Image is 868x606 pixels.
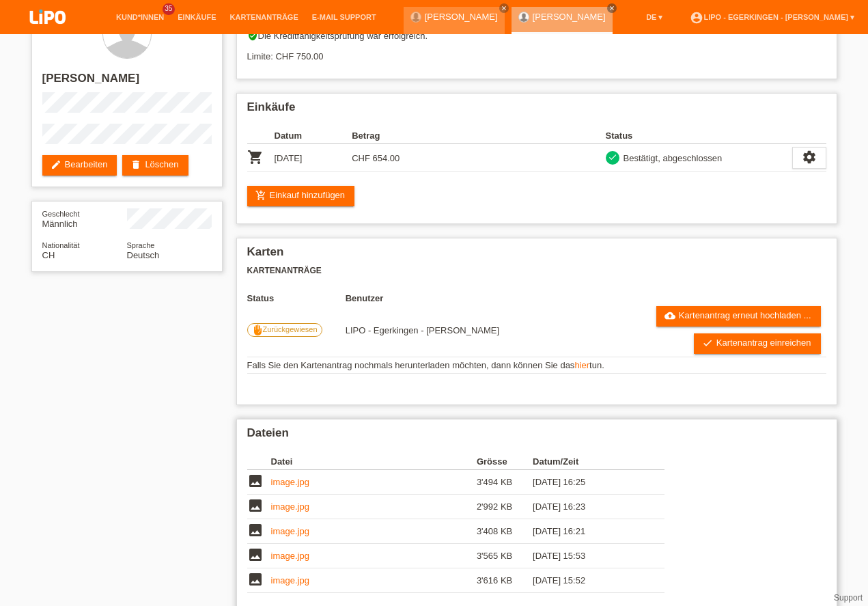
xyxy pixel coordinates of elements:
[271,575,309,586] a: image.jpg
[533,454,645,470] th: Datum/Zeit
[702,338,713,348] i: check
[690,11,703,25] i: account_circle
[42,155,117,176] a: editBearbeiten
[574,360,589,370] a: hier
[656,306,821,327] a: cloud_uploadKartenantrag erneut hochladen ...
[42,72,212,92] h2: [PERSON_NAME]
[425,12,498,22] a: [PERSON_NAME]
[694,333,821,354] a: checkKartenantrag einreichen
[533,12,606,22] a: [PERSON_NAME]
[247,100,826,121] h2: Einkäufe
[499,3,509,13] a: close
[171,13,223,21] a: Einkäufe
[305,13,383,21] a: E-Mail Support
[608,152,617,162] i: check
[619,151,723,165] div: Bestätigt, abgeschlossen
[247,30,826,72] div: Die Kreditfähigkeitsprüfung war erfolgreich. Limite: CHF 750.00
[477,495,533,519] td: 2'992 KB
[42,250,55,260] span: Schweiz
[533,495,645,519] td: [DATE] 16:23
[608,5,615,12] i: close
[271,477,309,487] a: image.jpg
[501,5,507,12] i: close
[477,544,533,568] td: 3'565 KB
[247,266,826,276] h3: Kartenanträge
[247,497,264,514] i: image
[247,473,264,489] i: image
[346,325,499,335] span: 13.09.2025
[271,501,309,512] a: image.jpg
[346,293,577,303] th: Benutzer
[127,241,155,249] span: Sprache
[130,159,141,170] i: delete
[802,150,817,165] i: settings
[271,454,477,470] th: Datei
[834,593,863,603] a: Support
[664,310,675,321] i: cloud_upload
[533,568,645,593] td: [DATE] 15:52
[352,128,430,144] th: Betrag
[271,551,309,561] a: image.jpg
[223,13,305,21] a: Kartenanträge
[247,293,346,303] th: Status
[247,149,264,165] i: POSP00027377
[42,210,80,218] span: Geschlecht
[533,544,645,568] td: [DATE] 15:53
[607,3,617,13] a: close
[163,3,175,15] span: 35
[533,519,645,544] td: [DATE] 16:21
[477,470,533,495] td: 3'494 KB
[252,325,263,335] i: front_hand
[42,241,80,249] span: Nationalität
[533,470,645,495] td: [DATE] 16:25
[477,519,533,544] td: 3'408 KB
[247,547,264,563] i: image
[606,128,792,144] th: Status
[271,526,309,536] a: image.jpg
[247,186,355,206] a: add_shopping_cartEinkauf hinzufügen
[247,426,826,447] h2: Dateien
[247,357,826,374] td: Falls Sie den Kartenantrag nochmals herunterladen möchten, dann können Sie das tun.
[122,155,188,176] a: deleteLöschen
[477,568,533,593] td: 3'616 KB
[352,144,430,172] td: CHF 654.00
[247,522,264,538] i: image
[477,454,533,470] th: Grösse
[275,144,352,172] td: [DATE]
[42,208,127,229] div: Männlich
[275,128,352,144] th: Datum
[247,571,264,588] i: image
[263,325,318,333] span: Zurückgewiesen
[639,13,669,21] a: DE ▾
[247,30,258,41] i: verified_user
[683,13,861,21] a: account_circleLIPO - Egerkingen - [PERSON_NAME] ▾
[109,13,171,21] a: Kund*innen
[255,190,266,201] i: add_shopping_cart
[51,159,61,170] i: edit
[127,250,160,260] span: Deutsch
[247,245,826,266] h2: Karten
[14,28,82,38] a: LIPO pay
